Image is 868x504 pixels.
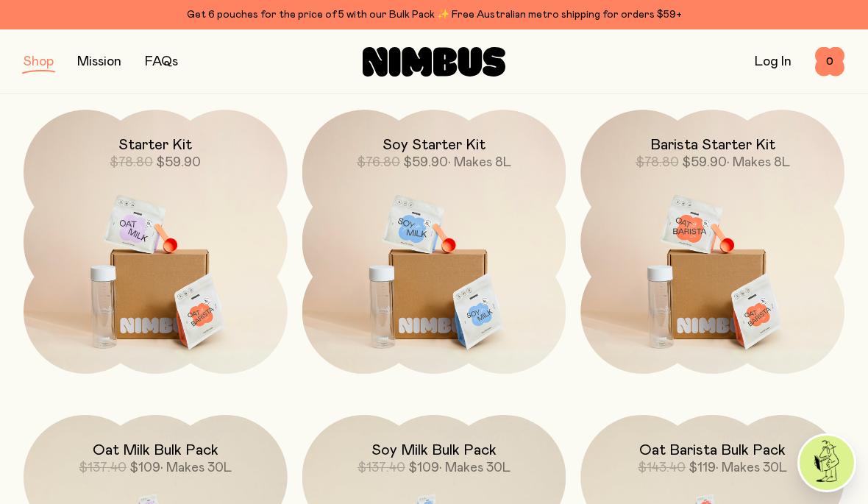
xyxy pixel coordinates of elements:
[800,436,854,490] img: agent
[24,6,844,24] div: Get 6 pouches for the price of 5 with our Bulk Pack ✨ Free Australian metro shipping for orders $59+
[755,55,791,68] a: Log In
[815,47,844,77] button: 0
[93,441,218,459] h2: Oat Milk Bulk Pack
[403,156,448,169] span: $59.90
[682,156,727,169] span: $59.90
[689,461,716,475] span: $119
[439,461,511,475] span: • Makes 30L
[638,461,686,475] span: $143.40
[408,461,439,475] span: $109
[636,156,679,169] span: $78.80
[110,156,153,169] span: $78.80
[448,156,511,169] span: • Makes 8L
[716,461,787,475] span: • Makes 30L
[383,136,485,154] h2: Soy Starter Kit
[24,110,288,374] a: Starter Kit$78.80$59.90
[145,55,178,68] a: FAQs
[357,156,400,169] span: $76.80
[371,441,497,459] h2: Soy Milk Bulk Pack
[156,156,201,169] span: $59.90
[302,110,566,374] a: Soy Starter Kit$76.80$59.90• Makes 8L
[639,441,786,459] h2: Oat Barista Bulk Pack
[650,136,775,154] h2: Barista Starter Kit
[118,136,192,154] h2: Starter Kit
[357,461,405,475] span: $137.40
[79,461,127,475] span: $137.40
[77,55,121,68] a: Mission
[727,156,790,169] span: • Makes 8L
[129,461,160,475] span: $109
[580,110,844,374] a: Barista Starter Kit$78.80$59.90• Makes 8L
[160,461,232,475] span: • Makes 30L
